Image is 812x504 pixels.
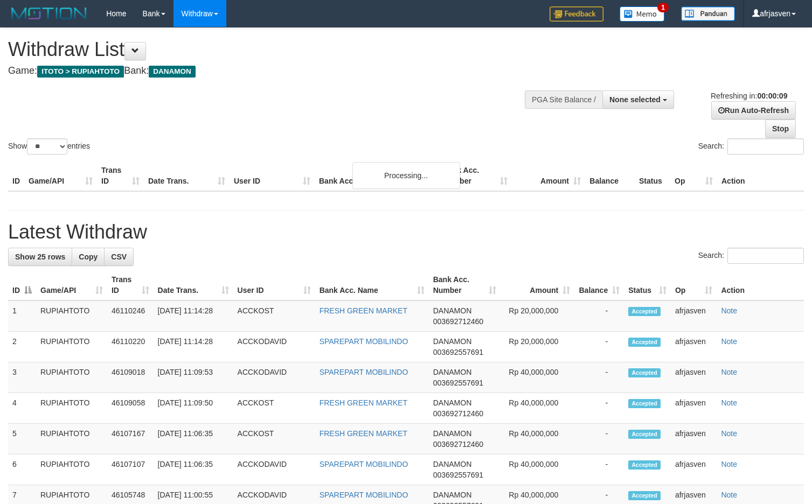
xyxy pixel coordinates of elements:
[501,300,575,332] td: Rp 20,000,000
[721,491,737,499] a: Note
[433,471,483,479] span: Copy 003692557691 to clipboard
[144,160,230,191] th: Date Trans.
[8,160,24,191] th: ID
[36,270,107,300] th: Game/API: activate to sort column ascending
[8,248,72,266] a: Show 25 rows
[429,270,501,300] th: Bank Acc. Number: activate to sort column ascending
[433,368,472,376] span: DANAMON
[609,95,661,104] span: None selected
[8,5,90,22] img: MOTION_logo.png
[154,454,233,485] td: [DATE] 11:06:35
[320,306,407,315] a: FRESH GREEN MARKET
[433,460,472,468] span: DANAMON
[8,393,36,424] td: 4
[233,393,315,424] td: ACCKOST
[727,138,804,155] input: Search:
[671,424,717,454] td: afrjasven
[628,491,661,500] span: Accepted
[433,306,472,315] span: DANAMON
[36,300,107,332] td: RUPIAHTOTO
[574,270,624,300] th: Balance: activate to sort column ascending
[36,362,107,393] td: RUPIAHTOTO
[104,248,134,266] a: CSV
[628,430,661,439] span: Accepted
[8,332,36,362] td: 2
[628,368,661,377] span: Accepted
[657,3,669,12] span: 1
[585,160,635,191] th: Balance
[154,393,233,424] td: [DATE] 11:09:50
[501,362,575,393] td: Rp 40,000,000
[550,6,603,22] img: Feedback.jpg
[439,160,512,191] th: Bank Acc. Number
[107,270,154,300] th: Trans ID: activate to sort column ascending
[233,270,315,300] th: User ID: activate to sort column ascending
[721,368,737,376] a: Note
[717,270,804,300] th: Action
[8,270,36,300] th: ID: activate to sort column descending
[433,379,483,387] span: Copy 003692557691 to clipboard
[97,160,144,191] th: Trans ID
[8,454,36,485] td: 6
[501,270,575,300] th: Amount: activate to sort column ascending
[230,160,315,191] th: User ID
[721,460,737,468] a: Note
[315,160,439,191] th: Bank Acc. Name
[149,66,196,78] span: DANAMON
[320,491,408,499] a: SPAREPART MOBILINDO
[111,253,127,261] span: CSV
[154,332,233,362] td: [DATE] 11:14:28
[315,270,429,300] th: Bank Acc. Name: activate to sort column ascending
[433,348,483,356] span: Copy 003692557691 to clipboard
[37,66,124,78] span: ITOTO > RUPIAHTOTO
[433,317,483,326] span: Copy 003692712460 to clipboard
[433,491,472,499] span: DANAMON
[671,270,717,300] th: Op: activate to sort column ascending
[671,454,717,485] td: afrjasven
[36,393,107,424] td: RUPIAHTOTO
[8,221,804,243] h1: Latest Withdraw
[352,162,460,189] div: Processing...
[233,362,315,393] td: ACCKODAVID
[107,300,154,332] td: 46110246
[154,300,233,332] td: [DATE] 11:14:28
[574,362,624,393] td: -
[233,300,315,332] td: ACCKOST
[320,337,408,346] a: SPAREPART MOBILINDO
[721,337,737,346] a: Note
[602,90,674,109] button: None selected
[671,362,717,393] td: afrjasven
[727,248,804,264] input: Search:
[574,424,624,454] td: -
[154,362,233,393] td: [DATE] 11:09:53
[698,138,804,155] label: Search:
[15,253,65,261] span: Show 25 rows
[574,300,624,332] td: -
[671,300,717,332] td: afrjasven
[574,393,624,424] td: -
[711,101,796,120] a: Run Auto-Refresh
[628,338,661,347] span: Accepted
[671,332,717,362] td: afrjasven
[501,332,575,362] td: Rp 20,000,000
[27,138,67,155] select: Showentries
[107,393,154,424] td: 46109058
[721,306,737,315] a: Note
[36,454,107,485] td: RUPIAHTOTO
[8,362,36,393] td: 3
[501,454,575,485] td: Rp 40,000,000
[72,248,105,266] a: Copy
[433,409,483,418] span: Copy 003692712460 to clipboard
[8,300,36,332] td: 1
[501,393,575,424] td: Rp 40,000,000
[628,460,661,470] span: Accepted
[765,120,796,138] a: Stop
[717,160,804,191] th: Action
[433,398,472,407] span: DANAMON
[721,398,737,407] a: Note
[620,6,665,22] img: Button%20Memo.svg
[154,270,233,300] th: Date Trans.: activate to sort column ascending
[320,429,407,438] a: FRESH GREEN MARKET
[698,248,804,264] label: Search:
[233,424,315,454] td: ACCKOST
